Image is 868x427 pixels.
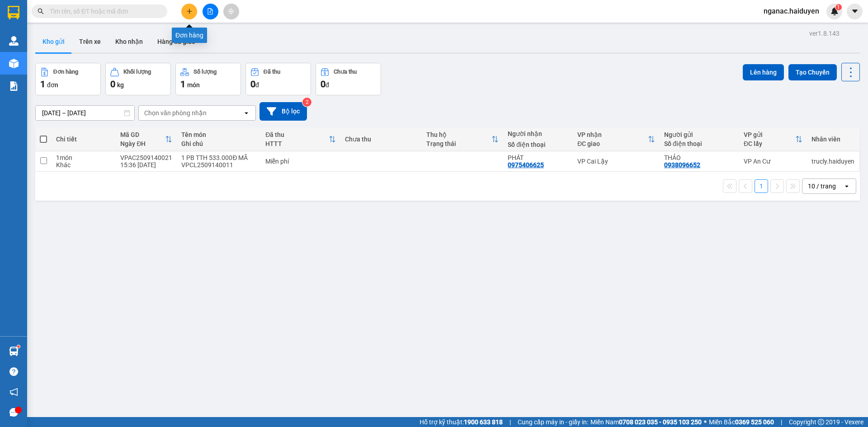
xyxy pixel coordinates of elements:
div: VPAC2509140021 [120,154,172,161]
img: solution-icon [9,81,19,91]
img: warehouse-icon [9,347,19,356]
button: Kho nhận [108,31,150,52]
div: Mã GD [120,131,165,138]
div: Khối lượng [123,69,151,75]
span: Cung cấp máy in - giấy in: [518,417,588,427]
span: đơn [47,81,58,89]
span: search [38,8,44,14]
div: 15:36 [DATE] [120,161,172,169]
div: Ngày ĐH [120,140,165,147]
span: 0 [321,79,325,89]
div: THẢO [664,154,735,161]
div: 1 PB TTH 533.000Đ MÃ VPCL2509140011 [181,154,256,169]
img: warehouse-icon [9,59,19,68]
span: 1 [180,79,185,89]
strong: 1900 633 818 [464,418,503,426]
div: PHÁT [508,154,568,161]
span: Miền Bắc [709,417,774,427]
div: trucly.haiduyen [811,158,854,165]
input: Tìm tên, số ĐT hoặc mã đơn [50,6,156,16]
button: Hàng đã giao [150,31,203,52]
div: Chưa thu [345,136,417,143]
span: đ [255,81,259,89]
button: Lên hàng [743,64,784,80]
strong: 0708 023 035 - 0935 103 250 [619,418,702,426]
div: Đã thu [265,131,329,138]
svg: open [843,183,850,190]
button: Số lượng1món [175,63,241,95]
span: 0 [110,79,115,89]
div: Thu hộ [426,131,491,138]
div: Chưa thu [334,69,357,75]
span: 1 [837,4,840,10]
div: HTTT [265,140,329,147]
div: 0975406625 [508,161,544,169]
button: 1 [755,179,768,193]
button: Chưa thu0đ [316,63,381,95]
div: 1 món [56,154,111,161]
input: Select a date range. [36,106,134,120]
span: ⚪️ [704,420,707,424]
div: VP An Cư [744,158,802,165]
div: Số lượng [193,69,217,75]
div: VP nhận [577,131,648,138]
div: Số điện thoại [508,141,568,148]
span: Hỗ trợ kỹ thuật: [420,417,503,427]
div: ĐC lấy [744,140,795,147]
span: aim [228,8,234,14]
div: Nhân viên [811,136,854,143]
span: | [781,417,782,427]
div: Chọn văn phòng nhận [144,108,207,117]
button: aim [223,4,239,19]
button: Đã thu0đ [245,63,311,95]
button: plus [181,4,197,19]
div: Tên món [181,131,256,138]
sup: 1 [17,345,20,348]
img: logo-vxr [8,6,19,19]
th: Toggle SortBy [739,127,807,151]
img: warehouse-icon [9,36,19,46]
span: 1 [40,79,45,89]
button: Kho gửi [35,31,72,52]
span: notification [9,388,18,396]
img: icon-new-feature [830,7,839,15]
span: Miền Nam [590,417,702,427]
sup: 1 [835,4,842,10]
span: | [509,417,511,427]
strong: 0369 525 060 [735,418,774,426]
button: Bộ lọc [259,102,307,121]
div: Đã thu [264,69,280,75]
button: Trên xe [72,31,108,52]
div: ĐC giao [577,140,648,147]
th: Toggle SortBy [261,127,340,151]
div: VP Cai Lậy [577,158,655,165]
span: món [187,81,200,89]
span: 0 [250,79,255,89]
div: VP gửi [744,131,795,138]
div: 0938096652 [664,161,700,169]
button: Tạo Chuyến [788,64,837,80]
div: ver 1.8.143 [809,28,840,38]
span: copyright [818,419,824,425]
span: kg [117,81,124,89]
div: Đơn hàng [53,69,78,75]
div: Trạng thái [426,140,491,147]
span: đ [325,81,329,89]
div: Khác [56,161,111,169]
span: file-add [207,8,213,14]
div: Chi tiết [56,136,111,143]
th: Toggle SortBy [573,127,660,151]
div: Ghi chú [181,140,256,147]
svg: open [243,109,250,117]
span: message [9,408,18,417]
th: Toggle SortBy [422,127,503,151]
div: Miễn phí [265,158,336,165]
button: Đơn hàng1đơn [35,63,101,95]
sup: 2 [302,98,311,107]
button: file-add [203,4,218,19]
div: Người gửi [664,131,735,138]
button: Khối lượng0kg [105,63,171,95]
div: Số điện thoại [664,140,735,147]
span: caret-down [851,7,859,15]
div: Người nhận [508,130,568,137]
